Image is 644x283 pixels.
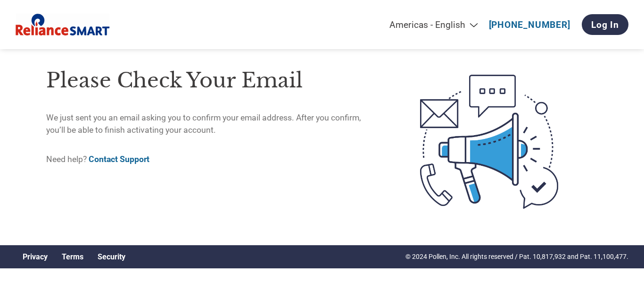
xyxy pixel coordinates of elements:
[23,252,48,261] a: Privacy
[98,252,125,261] a: Security
[46,111,380,137] p: We just sent you an email asking you to confirm your email address. After you confirm, you’ll be ...
[46,65,380,96] h1: Please check your email
[582,14,628,35] a: Log In
[89,154,149,164] a: Contact Support
[489,19,570,30] a: [PHONE_NUMBER]
[16,12,110,38] img: Reliance Smart
[380,58,598,226] img: open-email
[46,153,380,165] p: Need help?
[62,252,83,261] a: Terms
[405,252,628,262] p: © 2024 Pollen, Inc. All rights reserved / Pat. 10,817,932 and Pat. 11,100,477.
